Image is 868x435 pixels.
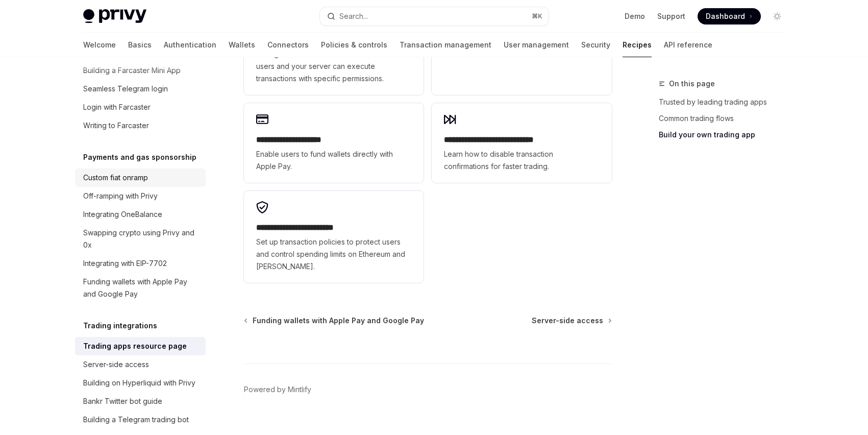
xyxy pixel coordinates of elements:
[83,276,200,300] div: Funding wallets with Apple Pay and Google Pay
[400,33,491,57] a: Transaction management
[83,9,146,23] img: light logo
[75,355,206,374] a: Server-side access
[623,33,652,57] a: Recipes
[83,190,158,202] div: Off-ramping with Privy
[164,33,216,57] a: Authentication
[532,12,542,20] span: ⌘ K
[706,11,745,21] span: Dashboard
[83,358,149,371] div: Server-side access
[256,236,411,273] span: Set up transaction policies to protect users and control spending limits on Ethereum and [PERSON_...
[339,10,368,22] div: Search...
[244,384,311,395] a: Powered by Mintlify
[659,110,793,127] a: Common trading flows
[267,33,309,57] a: Connectors
[83,257,167,270] div: Integrating with EIP-7702
[83,414,189,426] div: Building a Telegram trading bot
[581,33,610,57] a: Security
[245,316,424,326] a: Funding wallets with Apple Pay and Google Pay
[321,33,387,57] a: Policies & controls
[625,11,645,21] a: Demo
[83,395,162,407] div: Bankr Twitter bot guide
[75,80,206,98] a: Seamless Telegram login
[256,48,411,85] span: Configure custom control models where both users and your server can execute transactions with sp...
[75,116,206,135] a: Writing to Farcaster
[83,101,151,113] div: Login with Farcaster
[83,83,168,95] div: Seamless Telegram login
[75,337,206,355] a: Trading apps resource page
[83,340,187,352] div: Trading apps resource page
[128,33,152,57] a: Basics
[664,33,712,57] a: API reference
[83,208,162,221] div: Integrating OneBalance
[444,148,599,173] span: Learn how to disable transaction confirmations for faster trading.
[657,11,685,21] a: Support
[659,94,793,110] a: Trusted by leading trading apps
[75,187,206,205] a: Off-ramping with Privy
[75,392,206,410] a: Bankr Twitter bot guide
[659,127,793,143] a: Build your own trading app
[83,227,200,251] div: Swapping crypto using Privy and 0x
[75,168,206,187] a: Custom fiat onramp
[75,374,206,392] a: Building on Hyperliquid with Privy
[532,316,603,326] span: Server-side access
[83,320,157,332] h5: Trading integrations
[83,33,116,57] a: Welcome
[320,7,549,26] button: Search...⌘K
[83,172,148,184] div: Custom fiat onramp
[532,316,611,326] a: Server-side access
[75,254,206,273] a: Integrating with EIP-7702
[75,273,206,303] a: Funding wallets with Apple Pay and Google Pay
[75,224,206,254] a: Swapping crypto using Privy and 0x
[83,119,149,132] div: Writing to Farcaster
[253,316,424,326] span: Funding wallets with Apple Pay and Google Pay
[75,205,206,224] a: Integrating OneBalance
[75,410,206,429] a: Building a Telegram trading bot
[229,33,255,57] a: Wallets
[769,8,785,25] button: Toggle dark mode
[75,98,206,116] a: Login with Farcaster
[669,78,715,90] span: On this page
[504,33,569,57] a: User management
[83,377,195,389] div: Building on Hyperliquid with Privy
[698,8,761,25] a: Dashboard
[256,148,411,173] span: Enable users to fund wallets directly with Apple Pay.
[83,151,196,163] h5: Payments and gas sponsorship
